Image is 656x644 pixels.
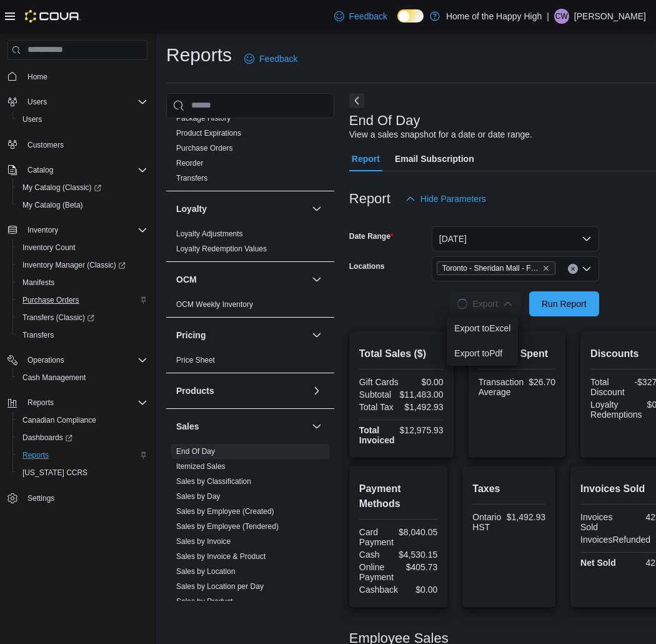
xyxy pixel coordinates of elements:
[176,552,266,561] a: Sales by Invoice & Product
[447,341,518,366] button: Export toPdf
[22,223,63,238] button: Inventory
[2,161,152,179] button: Catalog
[176,491,221,501] span: Sales by Day
[22,200,83,210] span: My Catalog (Beta)
[27,493,54,503] span: Settings
[176,244,267,253] a: Loyalty Redemption Values
[22,373,86,383] span: Cash Management
[359,550,394,560] div: Cash
[359,346,444,361] h2: Total Sales ($)
[176,299,253,309] span: OCM Weekly Inventory
[176,229,243,239] span: Loyalty Adjustments
[22,415,96,425] span: Canadian Compliance
[472,512,501,532] div: Ontario HST
[432,226,599,251] button: [DATE]
[2,394,152,411] button: Reports
[17,328,147,343] span: Transfers
[456,297,469,310] span: Loading
[17,448,147,463] span: Reports
[176,173,207,183] span: Transfers
[17,275,59,290] a: Manifests
[17,112,47,127] a: Users
[176,385,307,397] button: Products
[7,63,147,540] nav: Complex example
[17,370,147,385] span: Cash Management
[12,196,152,214] button: My Catalog (Beta)
[176,273,197,286] h3: OCM
[2,221,152,239] button: Inventory
[397,23,398,23] span: Dark Mode
[17,293,84,308] a: Purchase Orders
[17,465,92,480] a: [US_STATE] CCRS
[22,330,54,340] span: Transfers
[555,9,568,24] span: CW
[176,566,236,576] span: Sales by Location
[176,537,231,546] a: Sales by Invoice
[176,174,207,183] a: Transfers
[176,506,274,516] span: Sales by Employee (Created)
[17,198,147,213] span: My Catalog (Beta)
[12,309,152,326] a: Transfers (Classic)
[457,291,512,316] span: Export
[12,411,152,429] button: Canadian Compliance
[17,370,91,385] a: Cash Management
[352,146,380,171] span: Report
[309,201,324,216] button: Loyalty
[22,490,147,506] span: Settings
[22,114,42,124] span: Users
[12,291,152,309] button: Purchase Orders
[400,186,491,211] button: Hide Parameters
[17,310,99,325] a: Transfers (Classic)
[359,562,396,582] div: Online Payment
[447,316,518,341] button: Export toExcel
[176,446,215,456] span: End Of Day
[176,522,279,531] a: Sales by Employee (Tendered)
[17,258,131,273] a: Inventory Manager (Classic)
[399,527,437,537] div: $8,040.05
[176,447,215,456] a: End Of Day
[12,239,152,256] button: Inventory Count
[395,146,474,171] span: Email Subscription
[22,395,59,410] button: Reports
[12,326,152,344] button: Transfers
[542,298,587,310] span: Run Report
[22,353,147,368] span: Operations
[27,355,64,365] span: Operations
[27,398,54,408] span: Reports
[22,138,69,153] a: Customers
[176,420,199,433] h3: Sales
[542,264,550,272] button: Remove Toronto - Sheridan Mall - Fire & Flower from selection in this group
[446,9,542,24] p: Home of the Happy High
[590,377,627,397] div: Total Discount
[22,243,76,253] span: Inventory Count
[176,203,207,215] h3: Loyalty
[359,585,398,595] div: Cashback
[359,390,395,400] div: Subtotal
[17,465,147,480] span: Washington CCRS
[176,158,203,168] span: Reorder
[529,377,555,387] div: $26.70
[27,72,47,82] span: Home
[359,425,395,445] strong: Total Invoiced
[349,128,532,141] div: View a sales snapshot for a date or date range.
[22,433,72,443] span: Dashboards
[166,226,334,261] div: Loyalty
[17,328,59,343] a: Transfers
[17,413,147,428] span: Canadian Compliance
[176,461,226,471] span: Itemized Sales
[472,481,545,496] h2: Taxes
[17,258,147,273] span: Inventory Manager (Classic)
[176,597,233,606] a: Sales by Product
[22,313,94,323] span: Transfers (Classic)
[27,225,58,235] span: Inventory
[22,278,54,288] span: Manifests
[400,425,444,435] div: $12,975.93
[259,53,297,65] span: Feedback
[166,43,232,68] h1: Reports
[329,4,392,29] a: Feedback
[176,462,226,471] a: Itemized Sales
[2,68,152,86] button: Home
[2,351,152,369] button: Operations
[590,400,642,420] div: Loyalty Redemptions
[17,180,106,195] a: My Catalog (Classic)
